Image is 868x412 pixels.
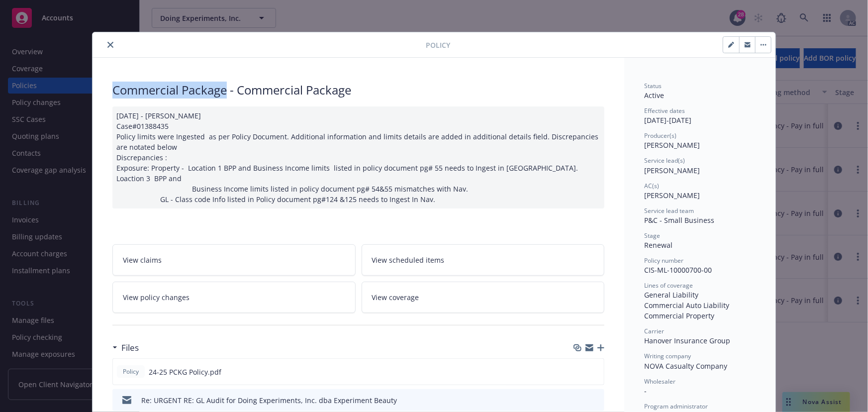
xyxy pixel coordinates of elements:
[644,166,700,175] span: [PERSON_NAME]
[112,282,356,313] a: View policy changes
[112,106,604,208] div: [DATE] - [PERSON_NAME] Case#01388435 Policy limits were Ingested as per Policy Document. Addition...
[591,367,600,377] button: preview file
[644,131,676,140] span: Producer(s)
[104,39,116,51] button: close
[576,395,583,406] button: download file
[644,256,683,265] span: Policy number
[644,156,685,165] span: Service lead(s)
[426,40,450,50] span: Policy
[644,231,660,240] span: Stage
[644,281,693,290] span: Lines of coverage
[644,290,756,300] div: General Liability
[644,91,664,100] span: Active
[644,265,712,275] span: CIS-ML-10000700-00
[112,341,139,354] div: Files
[644,215,714,225] span: P&C - Small Business
[575,367,583,377] button: download file
[123,292,190,303] span: View policy changes
[644,377,675,386] span: Wholesaler
[644,352,691,360] span: Writing company
[644,336,730,345] span: Hanover Insurance Group
[372,255,445,265] span: View scheduled items
[362,282,605,313] a: View coverage
[644,361,727,371] span: NOVA Casualty Company
[149,367,221,377] span: 24-25 PCKG Policy.pdf
[644,386,647,396] span: -
[644,300,756,310] div: Commercial Auto Liability
[644,310,756,321] div: Commercial Property
[644,106,756,125] div: [DATE] - [DATE]
[121,367,141,376] span: Policy
[644,240,673,250] span: Renewal
[644,206,694,215] span: Service lead team
[644,106,685,115] span: Effective dates
[644,191,700,200] span: [PERSON_NAME]
[372,292,419,303] span: View coverage
[123,255,162,265] span: View claims
[644,182,659,190] span: AC(s)
[112,244,356,276] a: View claims
[362,244,605,276] a: View scheduled items
[121,341,139,354] h3: Files
[591,395,600,406] button: preview file
[112,82,604,99] div: Commercial Package - Commercial Package
[644,82,662,90] span: Status
[644,402,708,411] span: Program administrator
[644,327,664,335] span: Carrier
[644,140,700,150] span: [PERSON_NAME]
[141,395,397,406] div: Re: URGENT RE: GL Audit for Doing Experiments, Inc. dba Experiment Beauty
